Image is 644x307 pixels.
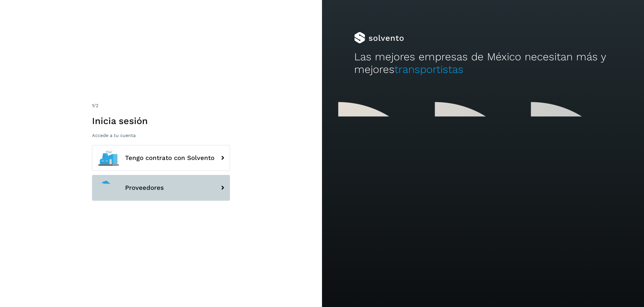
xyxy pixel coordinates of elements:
[394,63,463,76] span: transportistas
[125,155,214,161] span: Tengo contrato con Solvento
[92,103,94,108] span: 1
[354,51,612,76] h2: Las mejores empresas de México necesitan más y mejores
[92,115,230,126] h1: Inicia sesión
[92,175,230,201] button: Proveedores
[92,133,230,138] p: Accede a tu cuenta
[125,184,164,191] span: Proveedores
[92,145,230,171] button: Tengo contrato con Solvento
[92,102,230,109] div: /2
